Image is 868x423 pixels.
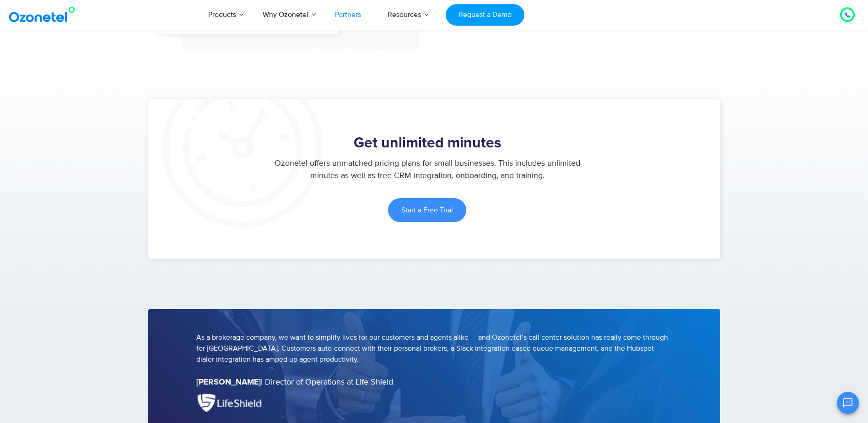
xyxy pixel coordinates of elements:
h5: Get unlimited minutes [157,136,697,151]
span: Start a Free Trial [401,206,453,214]
strong: [PERSON_NAME] [196,378,261,386]
p: As a brokerage company, we want to simplify lives for our customers and agents alike — and Ozonet... [196,332,672,365]
p: Ozonetel offers unmatched pricing plans for small businesses. This includes unlimited minutes as ... [270,157,583,182]
a: Request a Demo [446,4,524,26]
button: Open chat [837,392,859,414]
a: Start a Free Trial [388,198,466,222]
p: | Director of Operations at Life Shield [196,376,672,389]
img: lifeshield [196,393,264,412]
